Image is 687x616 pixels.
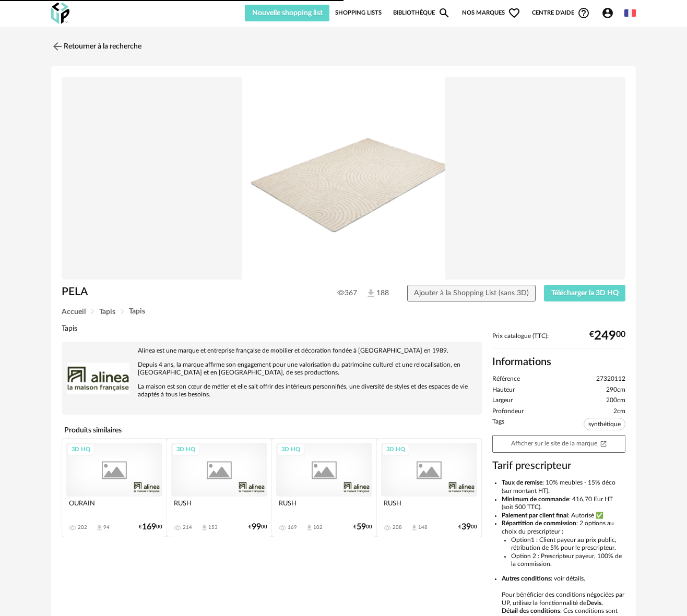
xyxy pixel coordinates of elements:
img: OXP [51,3,69,24]
span: Account Circle icon [601,7,614,19]
div: 94 [103,524,110,530]
h2: Informations [492,355,625,369]
b: Devis. [586,600,603,606]
a: Afficher sur le site de la marqueOpen In New icon [492,435,625,453]
h4: Produits similaires [62,423,482,438]
div: 148 [418,524,428,530]
span: Télécharger la 3D HQ [551,289,619,297]
span: Heart Outline icon [508,7,520,19]
span: 2cm [613,407,625,416]
div: Prix catalogue (TTC): [492,332,625,349]
span: Largeur [492,396,513,405]
span: Profondeur [492,407,524,416]
span: Nouvelle shopping list [252,9,323,17]
a: BibliothèqueMagnify icon [393,5,451,21]
div: OURAIN [66,497,162,517]
a: Shopping Lists [335,5,382,21]
div: RUSH [171,497,267,517]
span: 290cm [606,386,625,394]
div: 153 [208,524,218,530]
span: Tags [492,418,504,432]
div: € 00 [139,524,162,530]
li: : 416,70 Eur HT (soit 500 TTC). [502,496,625,512]
div: 208 [393,524,402,530]
li: : 10% meubles - 15% déco (sur montant HT). [502,479,625,495]
span: 39 [461,524,471,530]
button: Télécharger la 3D HQ [544,285,625,301]
span: Accueil [62,308,86,316]
span: 169 [142,524,156,530]
img: Téléchargements [365,288,376,299]
h1: PELA [62,285,290,299]
span: Help Circle Outline icon [577,7,590,19]
img: svg+xml;base64,PHN2ZyB3aWR0aD0iMjQiIGhlaWdodD0iMjQiIHZpZXdCb3g9IjAgMCAyNCAyNCIgZmlsbD0ibm9uZSIgeG... [51,40,64,53]
img: Product pack shot [62,77,625,280]
span: Ajouter à la Shopping List (sans 3D) [414,289,529,297]
img: fr [624,7,636,19]
span: Download icon [96,524,103,532]
a: 3D HQ RUSH 169 Download icon 102 €5900 [272,439,376,537]
img: brand logo [67,347,129,409]
span: 249 [594,332,616,340]
div: € 00 [248,524,267,530]
span: Download icon [410,524,418,532]
div: 214 [183,524,192,530]
div: 3D HQ [172,443,200,456]
div: 3D HQ [382,443,410,456]
b: Paiement par client final [502,512,568,518]
span: Download icon [305,524,313,532]
a: 3D HQ OURAIN 202 Download icon 94 €16900 [62,439,167,537]
span: Hauteur [492,386,515,394]
a: Retourner à la recherche [51,35,141,58]
div: € 00 [589,332,625,340]
b: Autres conditions [502,575,551,582]
button: Nouvelle shopping list [245,5,329,21]
span: 200cm [606,396,625,405]
a: 3D HQ RUSH 214 Download icon 153 €9900 [167,439,271,537]
p: Alinea est une marque et entreprise française de mobilier et décoration fondée à [GEOGRAPHIC_DATA... [67,347,477,355]
li: Option 2 : Prescripteur payeur, 100% de la commission. [511,552,625,569]
div: Tapis [62,324,482,334]
div: € 00 [353,524,372,530]
div: 169 [288,524,297,530]
b: Minimum de commande [502,496,569,502]
div: RUSH [381,497,477,517]
span: synthétique [584,418,625,430]
span: Centre d'aideHelp Circle Outline icon [532,7,590,19]
span: Open In New icon [600,440,607,447]
div: € 00 [458,524,477,530]
span: Tapis [99,308,115,316]
p: La maison est son cœur de métier et elle sait offrir des intérieurs personnifiés, une diversité d... [67,383,477,398]
span: Magnify icon [438,7,451,19]
span: Tapis [129,308,145,315]
span: 99 [252,524,261,530]
span: 27320112 [596,375,625,383]
span: Account Circle icon [601,7,619,19]
li: : 2 options au choix du prescripteur : [502,520,625,569]
div: 202 [78,524,87,530]
span: Nos marques [462,5,520,21]
h3: Tarif prescripteur [492,459,625,473]
div: 3D HQ [277,443,305,456]
div: 102 [313,524,323,530]
span: Référence [492,375,520,383]
span: 59 [357,524,366,530]
div: RUSH [276,497,372,517]
button: Ajouter à la Shopping List (sans 3D) [407,285,536,301]
span: 188 [365,288,389,299]
div: Breadcrumb [62,308,625,316]
b: Détail des conditions [502,608,560,614]
a: 3D HQ RUSH 208 Download icon 148 €3900 [377,439,481,537]
span: 367 [337,288,357,298]
li: Option1 : Client payeur au prix public, rétribution de 5% pour le prescripteur. [511,536,625,552]
b: Répartition de commission [502,520,576,526]
b: Taux de remise [502,479,542,486]
p: Depuis 4 ans, la marque affirme son engagement pour une valorisation du patrimoine culturel et un... [67,361,477,377]
div: 3D HQ [67,443,95,456]
li: : voir détails. [502,575,625,583]
li: : Autorisé ✅ [502,512,625,520]
span: Download icon [200,524,208,532]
